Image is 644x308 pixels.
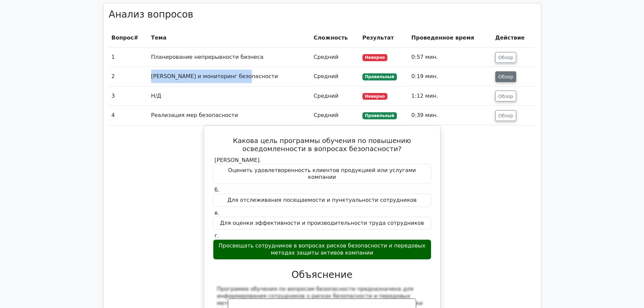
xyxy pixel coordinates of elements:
[495,71,517,82] button: Обзор
[411,54,438,60] font: 0:57 мин.
[411,112,438,118] font: 0:39 мин.
[495,91,517,101] button: Обзор
[151,93,161,99] font: Н/Д
[219,242,426,256] font: Просвещать сотрудников в вопросах рисков безопасности и передовых методах защиты активов компании
[151,54,263,60] font: Планирование непрерывности бизнеса
[314,73,339,79] font: Средний
[411,93,438,99] font: 1:12 мин.
[112,93,115,99] font: 3
[215,232,219,239] font: г.
[215,157,261,163] font: [PERSON_NAME].
[112,73,115,79] font: 2
[495,52,517,63] button: Обзор
[112,112,115,118] font: 4
[220,220,424,226] font: Для оценки эффективности и производительности труда сотрудников
[411,34,474,41] font: Проведенное время
[498,93,514,99] font: Обзор
[362,34,394,41] font: Результат
[314,54,339,60] font: Средний
[233,137,411,153] font: Какова цель программы обучения по повышению осведомленности в вопросах безопасности?
[151,112,238,118] font: Реализация мер безопасности
[215,210,220,216] font: в.
[112,54,115,60] font: 1
[151,34,167,41] font: Тема
[365,74,394,79] font: Правильный
[314,34,348,41] font: Сложность
[498,113,514,118] font: Обзор
[365,94,385,99] font: Неверно
[411,73,438,79] font: 0:19 мин.
[112,34,134,41] font: Вопрос
[314,93,339,99] font: Средний
[215,187,220,193] font: б.
[314,112,339,118] font: Средний
[228,167,416,181] font: Оценить удовлетворенность клиентов продукцией или услугами компании
[365,113,394,118] font: Правильный
[495,110,517,121] button: Обзор
[498,74,514,79] font: Обзор
[291,269,353,280] font: Объяснение
[498,55,514,60] font: Обзор
[151,73,278,79] font: [PERSON_NAME] и мониторинг безопасности
[227,197,416,203] font: Для отслеживания посещаемости и пунктуальности сотрудников
[365,55,385,60] font: Неверно
[109,9,193,20] font: Анализ вопросов
[134,34,138,41] font: #
[495,34,525,41] font: Действие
